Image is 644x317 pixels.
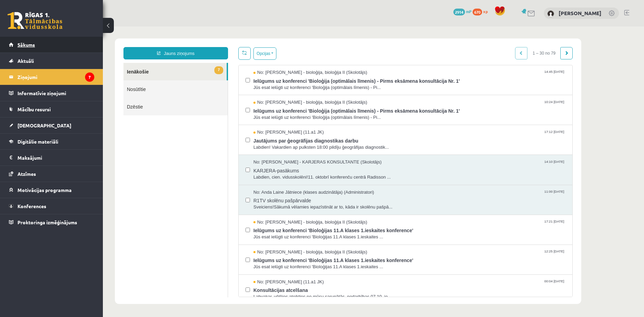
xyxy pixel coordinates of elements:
[17,69,94,85] legend: Ziņojumi
[151,178,463,184] span: Sveiciens!Sākumā vēlamies iepazīstināt ar to, kāda ir skolēnu pašpā...
[151,139,463,148] span: KARJERA-pasākums
[21,21,125,33] a: Jauns ziņojums
[9,182,94,198] a: Motivācijas programma
[473,9,491,14] a: 670 xp
[151,223,463,244] a: No: [PERSON_NAME] - bioloģija, bioloģija II (Skolotājs) 12:25 [DATE] Ielūgums uz konferenci 'Biol...
[547,10,554,17] img: Baiba Gertnere
[440,43,463,48] span: 14:45 [DATE]
[453,9,465,15] span: 2914
[151,169,463,178] span: R1TV skolēnu pašpārvalde
[440,103,463,108] span: 17:12 [DATE]
[151,58,463,65] span: Jūs esat ielūgti uz konferenci 'Bioloģija (optimālais līmenis) - Pi...
[9,69,94,85] a: Ziņojumi7
[17,58,34,64] span: Aktuāli
[9,53,94,69] a: Aktuāli
[21,54,125,71] a: Nosūtītie
[151,43,264,49] span: No: [PERSON_NAME] - bioloģija, bioloģija II (Skolotājs)
[151,207,463,214] span: Jūs esat ielūgti uz konferenci 'Bioloģijas 11.A klases 1.ieskaites ...
[440,73,463,78] span: 10:24 [DATE]
[151,252,221,259] span: No: [PERSON_NAME] (11.a1 JK)
[151,229,463,237] span: Ielūgums uz konferenci 'Bioloģijas 11.A klases 1.ieskaites konference'
[559,10,601,16] a: [PERSON_NAME]
[151,73,264,79] span: No: [PERSON_NAME] - bioloģija, bioloģija II (Skolotājs)
[17,85,94,101] legend: Informatīvie ziņojumi
[440,223,463,228] span: 12:25 [DATE]
[9,166,94,182] a: Atzīmes
[425,21,458,33] span: 1 – 30 no 79
[9,150,94,166] a: Maksājumi
[9,214,94,230] a: Proktoringa izmēģinājums
[151,199,463,207] span: Ielūgums uz konferenci 'Bioloģijas 11.A klases 1.ieskaites konference'
[9,134,94,149] a: Digitālie materiāli
[9,85,94,101] a: Informatīvie ziņojumi
[17,187,72,193] span: Motivācijas programma
[473,9,482,15] span: 670
[9,117,94,133] a: [DEMOGRAPHIC_DATA]
[151,73,463,94] a: No: [PERSON_NAME] - bioloģija, bioloģija II (Skolotājs) 10:24 [DATE] Ielūgums uz konferenci 'Biol...
[151,193,463,214] a: No: [PERSON_NAME] - bioloģija, bioloģija II (Skolotājs) 17:21 [DATE] Ielūgums uz konferenci 'Biol...
[151,43,463,64] a: No: [PERSON_NAME] - bioloģija, bioloģija II (Skolotājs) 14:45 [DATE] Ielūgums uz konferenci 'Biol...
[21,36,124,54] a: 7Ienākošie
[17,203,46,209] span: Konferences
[8,12,62,29] a: Rīgas 1. Tālmācības vidusskola
[17,122,71,128] span: [DEMOGRAPHIC_DATA]
[151,88,463,94] span: Jūs esat ielūgti uz konferenci 'Bioloģija (optimālais līmenis) - Pi...
[9,198,94,214] a: Konferences
[17,106,51,112] span: Mācību resursi
[151,133,463,154] a: No: [PERSON_NAME] - KARJERAS KONSULTANTE (Skolotājs) 14:10 [DATE] KARJERA-pasākums Labdien, cien....
[151,252,463,274] a: No: [PERSON_NAME] (11.a1 JK) 00:04 [DATE] Konsultācijas atcelšana Labvakar, vēlējos ateikties no ...
[111,40,120,48] span: 7
[483,9,488,14] span: xp
[151,237,463,244] span: Jūs esat ielūgti uz konferenci 'Bioloģijas 11.A klases 1.ieskaites ...
[17,42,35,48] span: Sākums
[21,71,125,89] a: Dzēstie
[440,252,463,258] span: 00:04 [DATE]
[466,9,472,14] span: mP
[151,267,463,274] span: Labvakar, vēlējos ateikties no mūsu sarunātās nodarbības 07.10, jo...
[151,49,463,58] span: Ielūgums uz konferenci 'Bioloģija (optimālais līmenis) - Pirms eksāmena konsultācija Nr. 1'
[9,37,94,53] a: Sākums
[151,148,463,154] span: Labdien, cien. vidusskolēni!11. oktobrī konferenču centrā Radisson ...
[453,9,472,14] a: 2914 mP
[151,103,221,109] span: No: [PERSON_NAME] (11.a1 JK)
[151,103,463,124] a: No: [PERSON_NAME] (11.a1 JK) 17:12 [DATE] Jautājums par ģeogrāfijas diagnostikas darbu Labdien! V...
[9,101,94,117] a: Mācību resursi
[440,193,463,198] span: 17:21 [DATE]
[440,133,463,138] span: 14:10 [DATE]
[151,223,264,229] span: No: [PERSON_NAME] - bioloģija, bioloģija II (Skolotājs)
[17,219,77,225] span: Proktoringa izmēģinājums
[151,163,271,169] span: No: Anda Laine Jātniece (klases audzinātāja) (Administratori)
[151,109,463,118] span: Jautājums par ģeogrāfijas diagnostikas darbu
[151,133,279,139] span: No: [PERSON_NAME] - KARJERAS KONSULTANTE (Skolotājs)
[151,118,463,124] span: Labdien! Vakardien ap pulksten 18:00 pildīju ģeogrāfijas diagnostik...
[151,79,463,88] span: Ielūgums uz konferenci 'Bioloģija (optimālais līmenis) - Pirms eksāmena konsultācija Nr. 1'
[151,193,264,199] span: No: [PERSON_NAME] - bioloģija, bioloģija II (Skolotājs)
[17,138,58,145] span: Digitālie materiāli
[85,72,94,82] i: 7
[151,259,463,267] span: Konsultācijas atcelšana
[17,171,36,177] span: Atzīmes
[440,163,463,168] span: 11:00 [DATE]
[151,21,174,33] button: Opcijas
[151,163,463,184] a: No: Anda Laine Jātniece (klases audzinātāja) (Administratori) 11:00 [DATE] R1TV skolēnu pašpārval...
[17,150,94,166] legend: Maksājumi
